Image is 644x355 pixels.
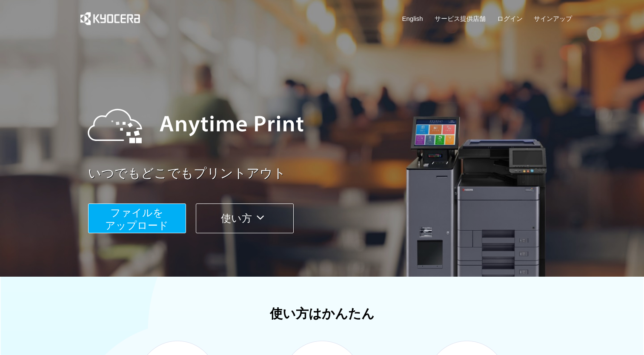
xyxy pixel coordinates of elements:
[196,203,294,233] button: 使い方
[435,14,486,23] a: サービス提供店舗
[88,203,186,233] button: ファイルを​​アップロード
[534,14,572,23] a: サインアップ
[105,207,169,231] span: ファイルを ​​アップロード
[402,14,423,23] a: English
[497,14,523,23] a: ログイン
[88,164,578,183] a: いつでもどこでもプリントアウト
